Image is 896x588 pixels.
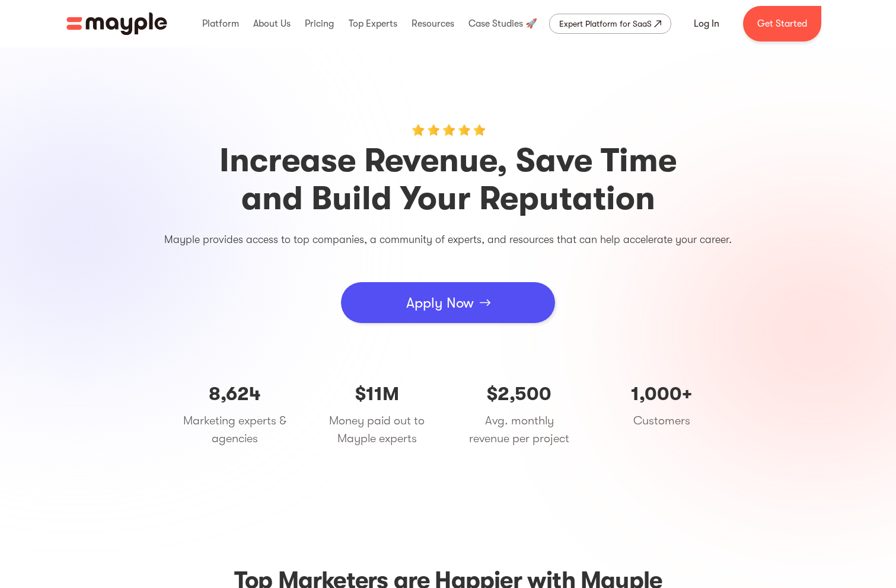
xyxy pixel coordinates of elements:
[324,412,431,448] p: Money paid out to Mayple experts
[66,12,167,35] img: Mayple logo
[324,382,431,406] h4: $11M
[466,412,573,448] p: Avg. monthly revenue per project
[409,5,457,43] div: Resources
[302,5,337,43] div: Pricing
[346,5,400,43] div: Top Experts
[93,230,804,249] p: Mayple provides access to top companies, a community of experts, and resources that can help acce...
[93,142,804,218] h1: Increase Revenue, Save Time and Build Your Reputation
[181,412,288,448] p: Marketing experts & agencies
[559,17,652,31] div: Expert Platform for SaaS
[608,412,715,430] p: Customers
[680,9,734,38] a: Log In
[608,382,715,406] h4: 1,000+
[743,6,821,41] a: Get Started
[341,282,555,323] a: Apply Now
[466,382,573,406] h4: $2,500
[549,14,671,34] a: Expert Platform for SaaS
[199,5,242,43] div: Platform
[406,285,474,321] div: Apply Now
[66,12,167,35] a: home
[181,382,288,406] h4: 8,624
[250,5,294,43] div: About Us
